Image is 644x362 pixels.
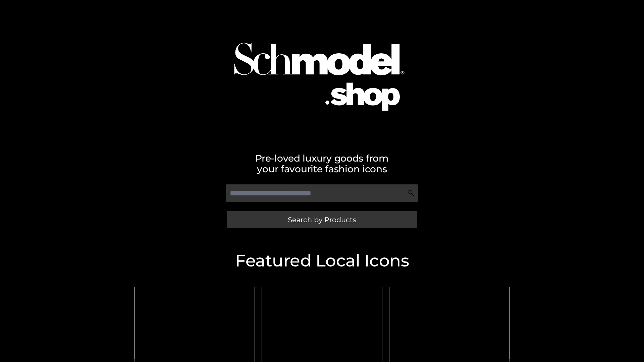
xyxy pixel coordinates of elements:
h2: Featured Local Icons​ [131,252,513,269]
a: Search by Products [227,211,417,228]
span: Search by Products [288,216,356,223]
img: Search Icon [408,190,415,196]
h2: Pre-loved luxury goods from your favourite fashion icons [131,153,513,174]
